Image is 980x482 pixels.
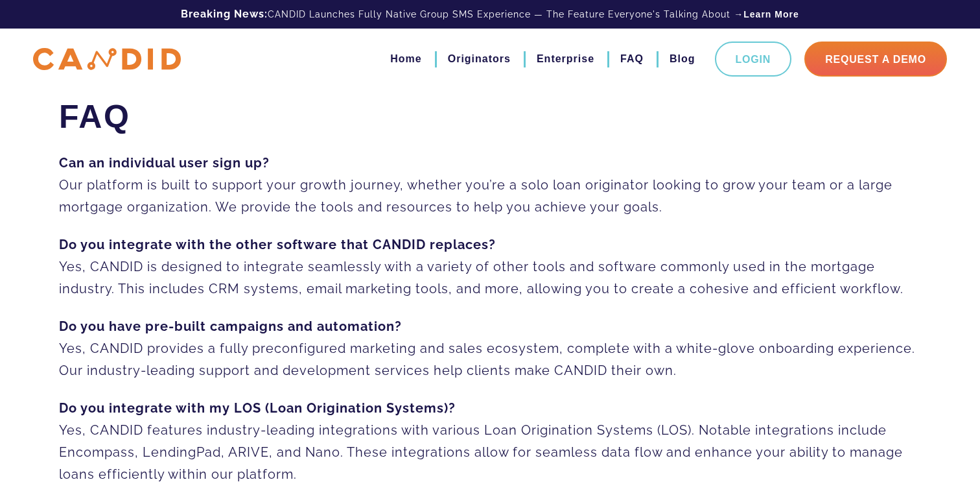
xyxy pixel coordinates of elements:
[715,42,792,77] a: Login
[181,8,268,20] b: Breaking News:
[743,8,799,21] a: Learn More
[59,400,456,416] strong: Do you integrate with my LOS (Loan Origination Systems)?
[59,315,921,381] p: Yes, CANDID provides a fully preconfigured marketing and sales ecosystem, complete with a white-g...
[804,42,947,77] a: Request A Demo
[390,48,421,70] a: Home
[448,48,511,70] a: Originators
[620,48,644,70] a: FAQ
[59,319,402,334] strong: Do you have pre-built campaigns and automation?
[33,48,181,71] img: CANDID APP
[59,152,921,218] p: Our platform is built to support your growth journey, whether you’re a solo loan originator looki...
[59,234,921,300] p: Yes, CANDID is designed to integrate seamlessly with a variety of other tools and software common...
[59,237,496,252] strong: Do you integrate with the other software that CANDID replaces?
[537,48,594,70] a: Enterprise
[670,48,695,70] a: Blog
[59,97,921,136] h1: FAQ
[59,155,270,171] strong: Can an individual user sign up?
